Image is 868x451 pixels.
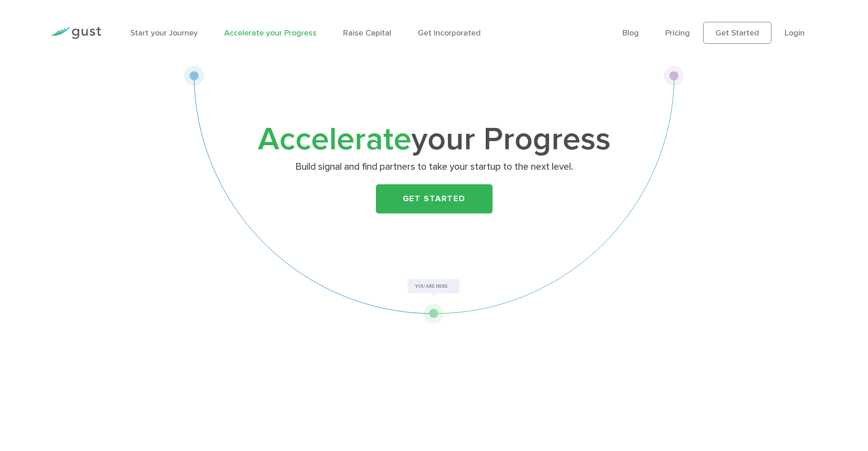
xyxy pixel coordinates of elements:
p: Build signal and find partners to take your startup to the next level. [257,161,611,173]
img: Gust Logo [50,27,101,39]
h1: your Progress [254,125,614,154]
a: Get Started [376,184,493,213]
a: Blog [622,28,639,38]
a: Pricing [665,28,690,38]
span: Accelerate [258,120,411,158]
a: Accelerate your Progress [224,28,317,38]
a: Get Started [703,22,771,44]
a: Get Incorporated [418,28,481,38]
a: Start your Journey [130,28,198,38]
a: Login [785,28,805,38]
a: Raise Capital [343,28,391,38]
